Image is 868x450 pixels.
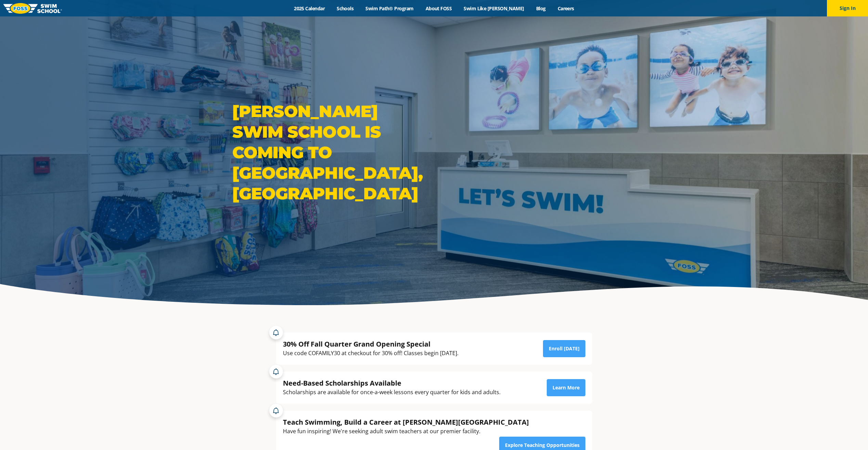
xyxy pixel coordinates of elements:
[530,5,552,12] a: Blog
[283,427,529,436] div: Have fun inspiring! We're seeking adult swim teachers at our premier facility.
[360,5,419,12] a: Swim Path® Program
[3,3,62,14] img: FOSS Swim School Logo
[419,5,458,12] a: About FOSS
[283,349,458,358] div: Use code COFAMILY30 at checkout for 30% off! Classes begin [DATE].
[543,340,585,357] a: Enroll [DATE]
[331,5,360,12] a: Schools
[283,339,458,349] div: 30% Off Fall Quarter Grand Opening Special
[288,5,331,12] a: 2025 Calendar
[283,388,501,397] div: Scholarships are available for once-a-week lessons every quarter for kids and adults.
[547,379,585,396] a: Learn More
[458,5,530,12] a: Swim Like [PERSON_NAME]
[283,417,529,427] div: Teach Swimming, Build a Career at [PERSON_NAME][GEOGRAPHIC_DATA]
[283,378,501,388] div: Need-Based Scholarships Available
[232,101,431,204] h1: [PERSON_NAME] Swim School is coming to [GEOGRAPHIC_DATA], [GEOGRAPHIC_DATA]
[552,5,580,12] a: Careers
